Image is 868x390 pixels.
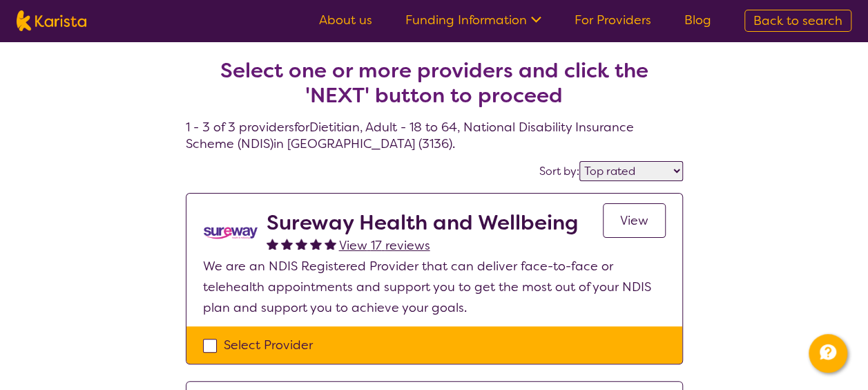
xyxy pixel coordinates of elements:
[575,12,651,28] a: For Providers
[325,238,336,250] img: fullstar
[267,210,578,235] h2: Sureway Health and Wellbeing
[684,12,711,28] a: Blog
[339,237,430,254] span: View 17 reviews
[319,12,372,28] a: About us
[744,10,851,32] a: Back to search
[203,210,258,256] img: nedi5p6dj3rboepxmyww.png
[339,235,430,256] a: View 17 reviews
[603,203,666,238] a: View
[310,238,322,250] img: fullstar
[186,25,683,152] h4: 1 - 3 of 3 providers for Dietitian , Adult - 18 to 64 , National Disability Insurance Scheme (NDI...
[202,58,666,108] h2: Select one or more providers and click the 'NEXT' button to proceed
[809,334,847,373] button: Channel Menu
[281,238,293,250] img: fullstar
[539,164,579,178] label: Sort by:
[17,10,86,31] img: Karista logo
[753,12,842,29] span: Back to search
[267,238,278,250] img: fullstar
[620,212,648,229] span: View
[405,12,541,28] a: Funding Information
[203,256,666,318] p: We are an NDIS Registered Provider that can deliver face-to-face or telehealth appointments and s...
[296,238,307,250] img: fullstar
